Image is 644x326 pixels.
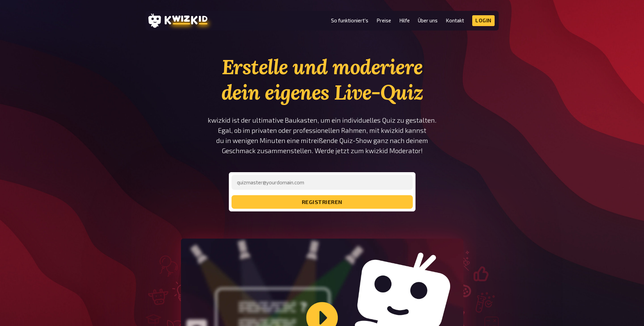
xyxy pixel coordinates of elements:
a: Login [472,15,495,26]
h1: Erstelle und moderiere dein eigenes Live-Quiz [207,54,437,105]
p: kwizkid ist der ultimative Baukasten, um ein individuelles Quiz zu gestalten. Egal, ob im private... [207,115,437,156]
a: Preise [376,18,391,23]
a: Hilfe [399,18,410,23]
a: Kontakt [446,18,464,23]
button: registrieren [232,195,413,209]
a: Über uns [418,18,438,23]
input: quizmaster@yourdomain.com [232,175,413,190]
a: So funktioniert's [331,18,368,23]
